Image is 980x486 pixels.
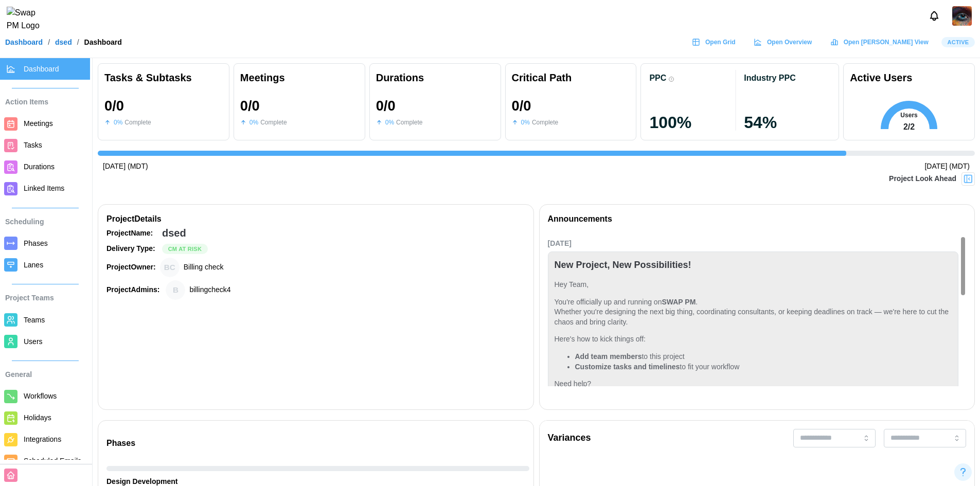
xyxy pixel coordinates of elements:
[24,261,43,269] span: Lanes
[240,98,260,114] div: 0 / 0
[662,298,696,306] strong: SWAP PM
[106,285,159,294] strong: Project Admins:
[850,70,912,86] div: Active Users
[575,352,642,361] strong: Add team members
[24,141,42,149] span: Tasks
[106,228,158,239] div: Project Name:
[744,73,795,83] div: Industry PPC
[749,34,820,50] a: Open Overview
[555,258,691,273] div: New Project, New Possibilities!
[106,213,525,226] div: Project Details
[240,70,359,86] div: Meetings
[396,118,422,128] div: Complete
[77,39,79,46] div: /
[106,263,156,271] strong: Project Owner:
[555,334,952,345] p: Here's how to kick things off:
[106,243,158,255] div: Delivery Type:
[687,34,743,50] a: Open Grid
[925,7,943,25] button: Notifications
[84,39,122,46] div: Dashboard
[376,70,494,86] div: Durations
[385,118,394,128] div: 0 %
[55,39,72,46] a: dsed
[952,6,972,26] img: 2Q==
[104,70,223,86] div: Tasks & Subtasks
[844,35,929,49] span: Open [PERSON_NAME] View
[512,98,531,114] div: 0 / 0
[744,114,830,131] div: 54 %
[376,98,396,114] div: 0 / 0
[555,280,952,290] p: Hey Team,
[548,431,591,445] div: Variances
[948,38,969,47] span: Active
[189,284,230,296] div: billingcheck4
[24,457,81,465] span: Scheduled Emails
[24,337,43,346] span: Users
[575,352,952,362] li: to this project
[24,239,48,247] span: Phases
[24,65,59,73] span: Dashboard
[7,7,48,32] img: Swap PM Logo
[555,297,952,328] p: You're officially up and running on . Whether you're designing the next big thing, coordinating c...
[5,39,43,46] a: Dashboard
[24,119,53,128] span: Meetings
[952,6,972,26] a: Zulqarnain Khalil
[166,280,185,300] div: billingcheck4
[103,161,148,172] div: [DATE] (MDT)
[162,225,186,241] div: dsed
[24,316,45,324] span: Teams
[48,39,50,46] div: /
[184,262,224,273] div: Billing check
[575,363,680,371] strong: Customize tasks and timelines
[889,173,956,185] div: Project Look Ahead
[767,35,812,49] span: Open Overview
[24,392,57,400] span: Workflows
[260,118,287,128] div: Complete
[24,435,61,443] span: Integrations
[512,70,630,86] div: Critical Path
[924,161,970,172] div: [DATE] (MDT)
[124,118,151,128] div: Complete
[24,413,51,422] span: Holidays
[649,114,736,131] div: 100 %
[825,34,936,50] a: Open [PERSON_NAME] View
[521,118,530,128] div: 0 %
[705,35,736,49] span: Open Grid
[168,244,202,254] span: Cm At Risk
[106,437,529,450] div: Phases
[649,73,666,83] div: PPC
[160,258,180,277] div: Billing check
[24,163,55,171] span: Durations
[532,118,558,128] div: Complete
[963,174,973,184] img: Project Look Ahead Button
[114,118,122,128] div: 0 %
[555,379,952,399] p: Need help? Check out our or drop us a note at
[548,213,612,226] div: Announcements
[575,362,952,372] li: to fit your workflow
[548,238,959,249] div: [DATE]
[250,118,258,128] div: 0 %
[104,98,124,114] div: 0 / 0
[24,184,64,192] span: Linked Items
